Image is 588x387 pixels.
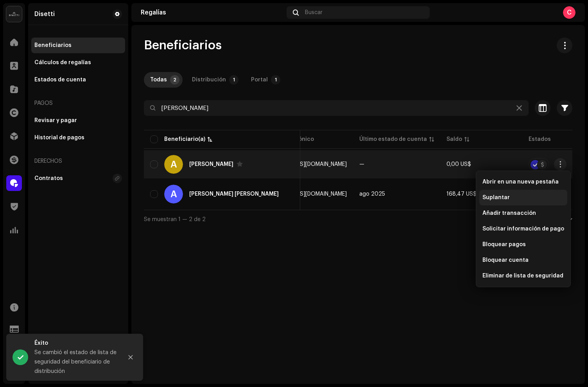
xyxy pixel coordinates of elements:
[31,38,125,53] re-m-nav-item: Beneficiarios
[446,162,471,167] span: 0,00 US$
[34,338,117,348] div: Éxito
[446,135,462,143] div: Saldo
[31,94,125,113] re-a-nav-header: Pagos
[164,135,205,143] div: Beneficiario(a)
[359,135,427,143] div: Último estado de cuenta
[446,191,477,197] span: 168,47 US$
[305,9,323,16] span: Buscar
[31,72,125,88] re-m-nav-item: Estados de cuenta
[141,9,283,16] div: Regalías
[34,175,63,182] div: Contratos
[164,155,183,174] div: A
[144,217,206,222] span: Se muestran 1 — 2 de 2
[359,191,385,197] span: ago 2025
[261,191,347,197] span: alex_fernando.1@hotmail.com
[482,210,536,216] span: Añadir transacción
[34,135,84,141] div: Historial de pagos
[144,100,529,116] input: Buscar
[482,179,559,185] span: Abrir en una nueva pestaña
[170,75,179,85] p-badge: 2
[482,194,510,201] span: Suplantar
[31,130,125,146] re-m-nav-item: Historial de pagos
[31,55,125,70] re-m-nav-item: Cálculos de regalías
[229,75,238,85] p-badge: 1
[482,241,526,248] span: Bloquear pagos
[189,191,279,197] div: Alex Fernando Barrio
[34,77,86,83] div: Estados de cuenta
[31,113,125,128] re-m-nav-item: Revisar y pagar
[123,349,138,365] button: Close
[34,59,91,66] div: Cálculos de regalías
[482,257,529,263] span: Bloquear cuenta
[251,72,268,88] div: Portal
[34,11,55,17] div: Disetti
[482,273,563,279] span: Eliminar de lista de seguridad
[34,348,117,376] div: Se cambió el estado de lista de seguridad del beneficiario de distribución
[6,6,22,22] img: 02a7c2d3-3c89-4098-b12f-2ff2945c95ee
[144,38,222,53] span: Beneficiarios
[31,171,125,186] re-m-nav-item: Contratos
[563,6,575,19] div: C
[271,75,280,85] p-badge: 1
[34,42,72,49] div: Beneficiarios
[150,72,167,88] div: Todas
[192,72,226,88] div: Distribución
[359,162,364,167] span: —
[189,162,233,167] div: Alex Fer
[164,185,183,203] div: A
[261,162,347,167] span: alexfer.oficial7@gmail.com
[34,117,77,124] div: Revisar y pagar
[31,152,125,171] re-a-nav-header: Derechos
[482,226,564,232] span: Solicitar información de pago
